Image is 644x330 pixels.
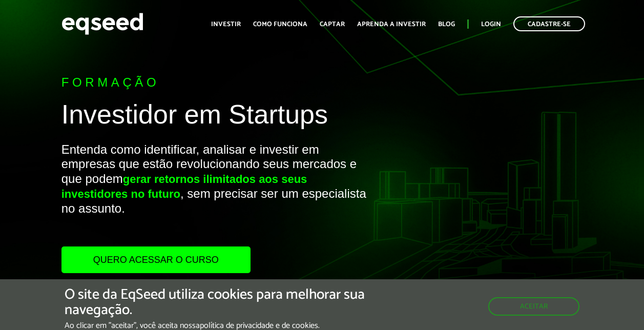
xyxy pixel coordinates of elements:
[61,173,307,200] strong: gerar retornos ilimitados aos seus investidores no futuro
[357,21,426,28] a: Aprenda a investir
[320,21,345,28] a: Captar
[438,21,455,28] a: Blog
[211,21,241,28] a: Investir
[488,297,579,316] button: Aceitar
[513,16,585,31] a: Cadastre-se
[61,246,251,273] a: Quero acessar o curso
[61,100,368,134] h1: Investidor em Startups
[61,10,143,37] img: EqSeed
[61,75,368,90] p: Formação
[253,21,307,28] a: Como funciona
[61,142,368,247] p: Entenda como identificar, analisar e investir em empresas que estão revolucionando seus mercados ...
[481,21,501,28] a: Login
[65,287,373,319] h5: O site da EqSeed utiliza cookies para melhorar sua navegação.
